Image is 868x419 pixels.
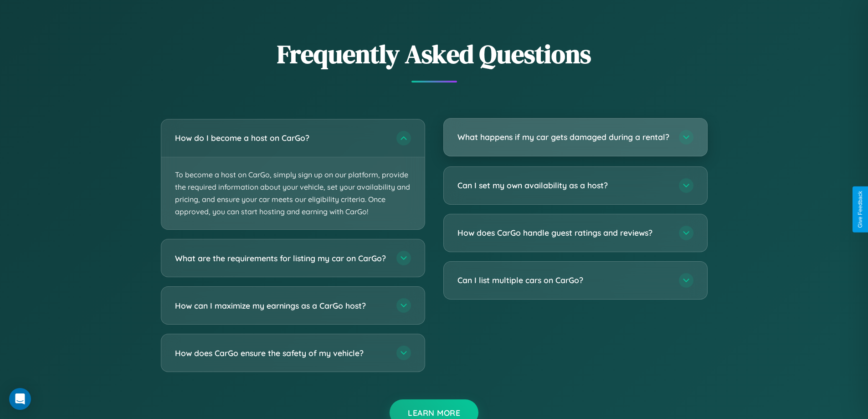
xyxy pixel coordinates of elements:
h3: What happens if my car gets damaged during a rental? [457,131,670,143]
h3: How can I maximize my earnings as a CarGo host? [175,300,387,311]
h3: How does CarGo ensure the safety of my vehicle? [175,347,387,359]
p: To become a host on CarGo, simply sign up on our platform, provide the required information about... [161,157,425,230]
h3: How does CarGo handle guest ratings and reviews? [457,227,670,238]
div: Open Intercom Messenger [9,388,31,410]
h2: Frequently Asked Questions [161,36,708,72]
h3: What are the requirements for listing my car on CarGo? [175,253,387,264]
h3: Can I list multiple cars on CarGo? [457,274,670,286]
h3: Can I set my own availability as a host? [457,180,670,191]
h3: How do I become a host on CarGo? [175,132,387,144]
div: Give Feedback [857,191,863,228]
